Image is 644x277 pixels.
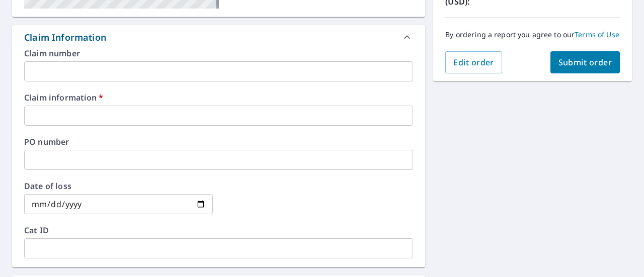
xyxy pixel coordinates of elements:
[24,182,213,190] label: Date of loss
[550,51,620,73] button: Submit order
[24,94,413,102] label: Claim information
[445,30,620,39] p: By ordering a report you agree to our
[24,138,413,146] label: PO number
[453,57,494,68] span: Edit order
[575,30,619,39] a: Terms of Use
[24,31,106,44] div: Claim Information
[558,57,612,68] span: Submit order
[24,49,413,57] label: Claim number
[12,25,425,49] div: Claim Information
[24,226,413,234] label: Cat ID
[445,51,502,73] button: Edit order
